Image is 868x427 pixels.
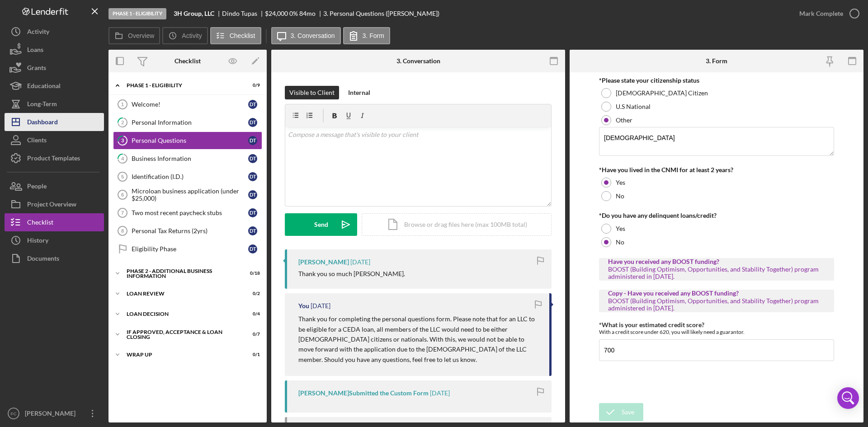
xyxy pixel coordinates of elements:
[285,213,357,236] button: Send
[27,195,76,216] div: Project Overview
[132,188,248,202] div: Microloan business application (under $25,000)
[363,32,384,39] label: 3. Form
[5,95,104,113] button: Long-Term
[27,231,48,252] div: History
[121,137,124,143] tspan: 3
[132,227,248,235] div: Personal Tax Returns (2yrs)
[5,59,104,77] a: Grants
[5,113,104,131] button: Dashboard
[23,404,81,425] div: [PERSON_NAME]
[599,212,834,219] div: *Do you have any delinquent loans/credit?
[5,195,104,213] button: Project Overview
[113,222,262,240] a: 8Personal Tax Returns (2yrs)DT
[248,136,257,145] div: D T
[132,155,248,162] div: Business Information
[244,83,260,88] div: 0 / 9
[298,314,540,365] p: Thank you for completing the personal questions form. Please note that for an LLC to be eligible ...
[265,9,288,17] span: $24,000
[616,117,632,124] label: Other
[323,10,439,17] div: 3. Personal Questions ([PERSON_NAME])
[113,95,262,113] a: 1Welcome!DT
[121,192,124,197] tspan: 6
[132,245,248,253] div: Eligibility Phase
[113,168,262,186] a: 5Identification (I.D.)DT
[27,113,58,133] div: Dashboard
[5,41,104,59] a: Loans
[121,102,124,107] tspan: 1
[210,27,261,44] button: Checklist
[298,302,309,310] div: You
[616,192,624,200] label: No
[311,302,330,310] time: 2025-09-16 22:10
[27,41,43,61] div: Loans
[27,95,57,115] div: Long-Term
[430,389,450,397] time: 2025-09-16 05:57
[5,149,104,167] button: Product Templates
[5,404,104,422] button: FC[PERSON_NAME]
[248,100,257,109] div: D T
[222,10,265,17] div: Dindo Tupas
[608,266,825,280] div: BOOST (Building Optimism, Opportunities, and Stability Together) program administered in [DATE].
[599,77,834,84] div: *Please state your citizenship status
[244,291,260,296] div: 0 / 2
[127,291,237,296] div: Loan Review
[248,244,257,253] div: D T
[127,268,237,279] div: Phase 2 - Additional Business Information
[790,5,863,23] button: Mark Complete
[175,57,201,65] div: Checklist
[248,190,257,199] div: D T
[344,86,375,99] button: Internal
[27,149,80,169] div: Product Templates
[113,204,262,222] a: 7Two most recent paycheck stubsDT
[5,249,104,267] button: Documents
[599,328,834,335] div: With a credit score under 620, you will likely need a guarantor.
[113,131,262,150] a: 3Personal QuestionsDT
[599,166,834,174] div: *Have you lived in the CNMI for at least 2 years?
[121,174,124,179] tspan: 5
[127,311,237,317] div: Loan decision
[396,57,440,65] div: 3. Conversation
[599,321,704,328] label: *What is your estimated credit score?
[162,27,208,44] button: Activity
[248,118,257,127] div: D T
[5,213,104,231] button: Checklist
[127,83,237,88] div: Phase 1 - Eligibility
[27,131,47,151] div: Clients
[121,119,124,125] tspan: 2
[113,150,262,168] a: 4Business InformationDT
[113,113,262,131] a: 2Personal InformationDT
[132,209,248,216] div: Two most recent paycheck stubs
[244,352,260,357] div: 0 / 1
[289,10,298,17] div: 0 %
[27,177,47,197] div: People
[299,10,316,17] div: 84 mo
[616,89,708,97] label: [DEMOGRAPHIC_DATA] Citizen
[121,155,124,161] tspan: 4
[5,131,104,149] button: Clients
[348,86,370,99] div: Internal
[5,77,104,95] button: Educational
[298,389,429,397] div: [PERSON_NAME] Submitted the Custom Form
[248,226,257,235] div: D T
[271,27,341,44] button: 3. Conversation
[128,32,154,39] label: Overview
[121,210,124,216] tspan: 7
[248,208,257,217] div: D T
[230,32,255,39] label: Checklist
[27,77,61,97] div: Educational
[248,154,257,163] div: D T
[244,311,260,317] div: 0 / 4
[182,32,202,39] label: Activity
[127,329,237,340] div: If approved, acceptance & loan closing
[113,240,262,258] a: Eligibility PhaseDT
[121,228,124,234] tspan: 8
[608,290,825,297] div: Copy - Have you received any BOOST funding?
[5,177,104,195] button: People
[5,23,104,41] button: Activity
[799,5,843,23] div: Mark Complete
